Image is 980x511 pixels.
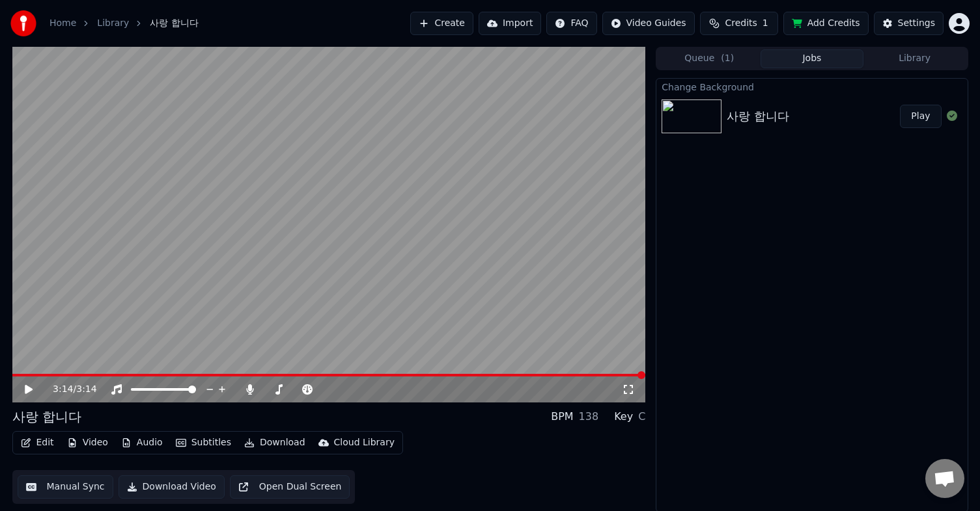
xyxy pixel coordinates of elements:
button: Import [479,12,541,35]
button: Jobs [761,49,863,68]
button: Library [863,49,966,68]
div: Change Background [656,79,967,94]
button: Download [239,434,311,452]
div: Cloud Library [334,436,395,449]
button: Video [62,434,113,452]
button: Add Credits [783,12,869,35]
button: Play [900,105,941,128]
a: Library [97,17,129,30]
nav: breadcrumb [49,17,199,30]
span: 3:14 [53,383,73,396]
button: Settings [874,12,944,35]
div: 138 [579,409,599,425]
div: C [638,409,645,425]
button: Queue [658,49,761,68]
button: Open Dual Screen [230,475,350,499]
button: Manual Sync [18,475,113,499]
div: / [53,383,84,396]
img: youka [10,10,36,36]
button: Edit [16,434,59,452]
span: Credits [725,17,757,30]
span: ( 1 ) [721,52,734,65]
button: Subtitles [171,434,236,452]
button: Credits1 [700,12,778,35]
button: Audio [116,434,168,452]
a: Home [49,17,76,30]
button: Download Video [119,475,225,499]
button: FAQ [546,12,596,35]
button: Video Guides [602,12,695,35]
button: Create [410,12,473,35]
span: 사랑 합니다 [150,17,198,30]
span: 1 [763,17,768,30]
div: Key [614,409,633,425]
div: Settings [898,17,935,30]
a: 채팅 열기 [925,459,964,498]
span: 3:14 [76,383,96,396]
div: 사랑 합니다 [12,408,81,426]
div: 사랑 합니다 [727,107,789,125]
div: BPM [551,409,573,425]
